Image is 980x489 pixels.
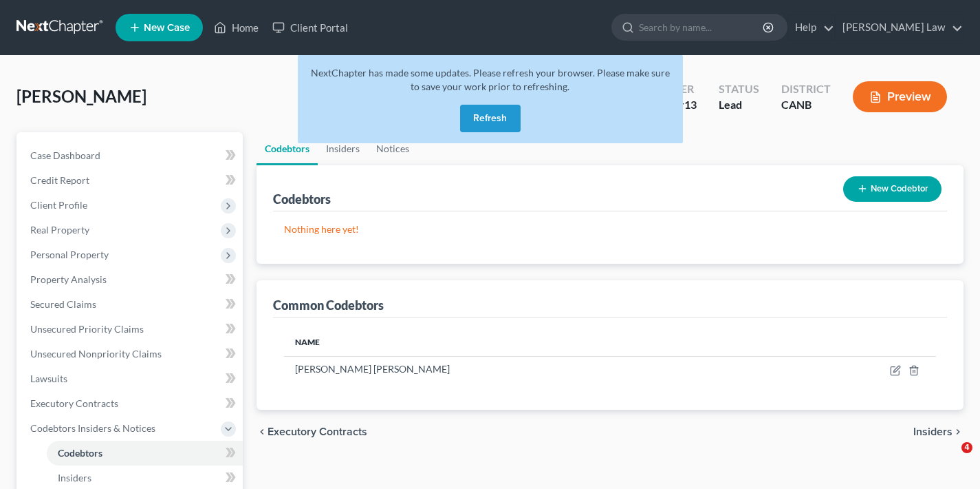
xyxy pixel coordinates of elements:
span: Executory Contracts [30,397,118,409]
div: Status [719,81,759,97]
a: Case Dashboard [19,143,243,168]
span: Codebtors Insiders & Notices [30,422,155,434]
span: Real Property [30,224,89,236]
button: Refresh [460,105,521,132]
div: CANB [781,97,831,113]
span: Credit Report [30,174,89,186]
a: Secured Claims [19,292,243,317]
i: chevron_right [952,426,963,437]
span: Property Analysis [30,273,107,285]
span: Insiders [913,426,952,437]
span: [PERSON_NAME] [PERSON_NAME] [295,363,450,375]
a: Client Portal [265,15,355,40]
span: Secured Claims [30,298,96,310]
span: Case Dashboard [30,149,100,161]
a: Lawsuits [19,366,243,391]
p: Nothing here yet! [284,222,936,236]
button: chevron_left Executory Contracts [257,426,367,437]
a: Codebtors [257,132,318,165]
a: Executory Contracts [19,391,243,416]
span: Client Profile [30,199,87,211]
span: NextChapter has made some updates. Please refresh your browser. Please make sure to save your wor... [311,67,670,92]
span: 4 [961,442,972,453]
a: Property Analysis [19,267,243,292]
span: Name [295,337,320,347]
a: Help [788,15,834,40]
div: District [781,81,831,97]
span: [PERSON_NAME] [17,86,146,106]
span: Lawsuits [30,373,67,384]
input: Search by name... [639,14,765,40]
span: Insiders [58,472,91,483]
a: Unsecured Nonpriority Claims [19,342,243,366]
a: Codebtors [47,441,243,466]
button: New Codebtor [843,176,941,202]
span: Unsecured Nonpriority Claims [30,348,162,360]
span: New Case [144,23,190,33]
a: [PERSON_NAME] Law [836,15,963,40]
button: Preview [853,81,947,112]
div: Lead [719,97,759,113]
span: Executory Contracts [268,426,367,437]
div: Codebtors [273,191,331,207]
i: chevron_left [257,426,268,437]
span: Personal Property [30,249,109,260]
a: Credit Report [19,168,243,193]
span: Codebtors [58,447,102,459]
div: Common Codebtors [273,297,384,313]
iframe: Intercom live chat [933,442,966,475]
a: Unsecured Priority Claims [19,317,243,342]
a: Home [207,15,265,40]
span: 13 [684,98,697,111]
button: Insiders chevron_right [913,426,963,437]
span: Unsecured Priority Claims [30,323,144,335]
